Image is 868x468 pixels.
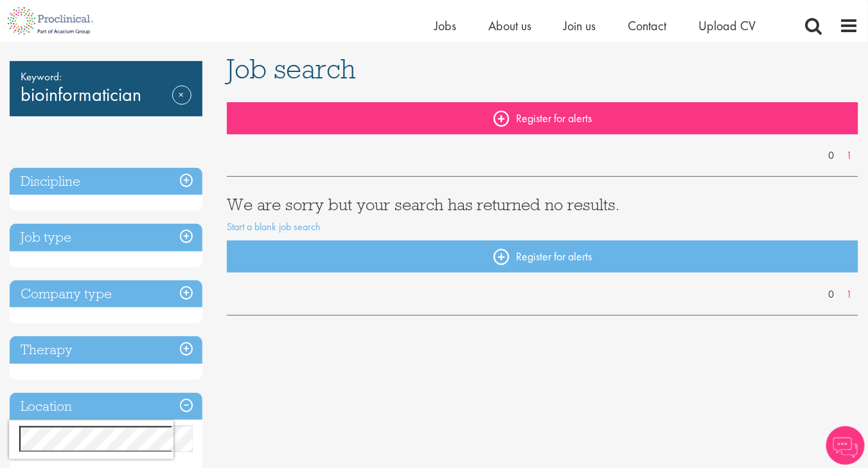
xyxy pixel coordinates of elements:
img: Chatbot [826,426,865,465]
span: Job search [227,51,356,86]
h3: We are sorry but your search has returned no results. [227,196,858,213]
a: Upload CV [698,17,756,34]
a: Jobs [434,17,456,34]
a: 0 [822,148,840,163]
a: 1 [840,148,858,163]
h3: Location [10,393,202,420]
a: About us [488,17,531,34]
h3: Job type [10,224,202,251]
iframe: reCAPTCHA [9,420,173,459]
a: Contact [628,17,666,34]
a: Join us [563,17,596,34]
a: Start a blank job search [227,220,321,233]
h3: Discipline [10,168,202,195]
div: bioinformatician [10,61,202,116]
a: 1 [840,287,858,302]
h3: Company type [10,280,202,308]
a: Register for alerts [227,240,858,273]
h3: Therapy [10,336,202,364]
a: 0 [822,287,840,302]
a: Register for alerts [227,102,858,134]
a: Remove [172,85,191,123]
span: Keyword: [21,67,191,85]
